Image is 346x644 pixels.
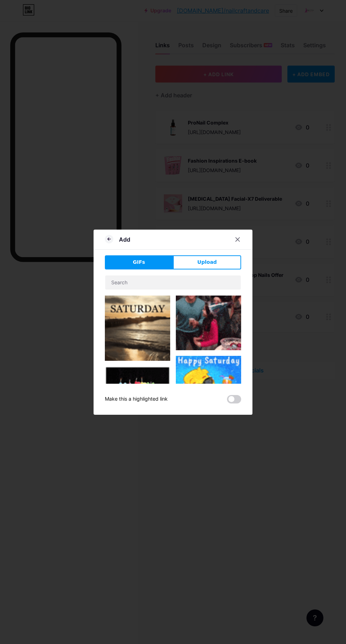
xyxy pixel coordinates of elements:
[176,356,241,421] img: Gihpy
[105,366,170,413] img: Gihpy
[176,296,241,350] img: Gihpy
[119,235,130,244] div: Add
[197,259,217,266] span: Upload
[173,255,241,269] button: Upload
[105,296,170,361] img: Gihpy
[133,259,145,266] span: GIFs
[105,275,241,290] input: Search
[105,255,173,269] button: GIFs
[105,395,168,403] div: Make this a highlighted link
